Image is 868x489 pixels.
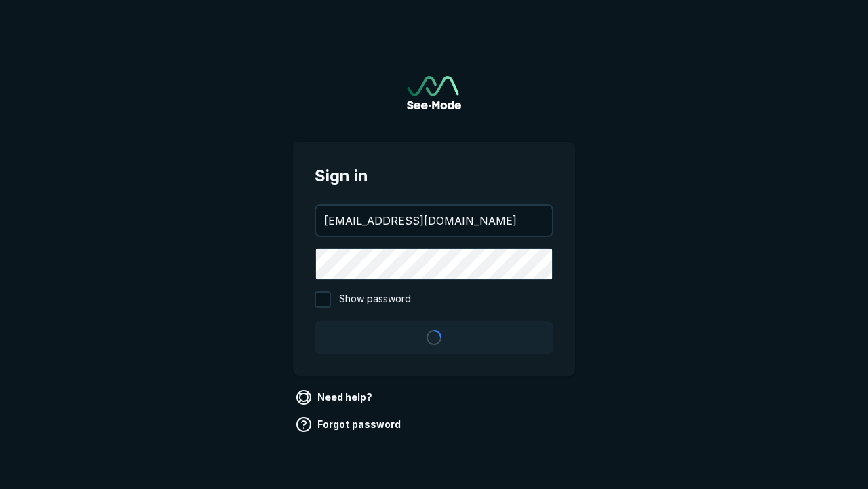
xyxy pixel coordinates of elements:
a: Go to sign in [407,76,461,109]
span: Show password [339,291,411,308]
a: Forgot password [293,414,406,435]
img: See-Mode Logo [407,76,461,109]
input: your@email.com [316,206,552,236]
a: Need help? [293,386,378,408]
span: Sign in [315,164,553,188]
